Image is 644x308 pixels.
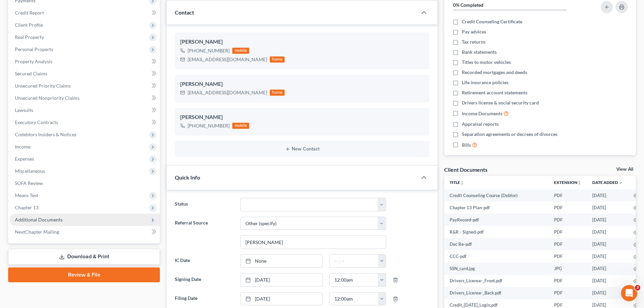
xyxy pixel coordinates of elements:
[15,144,30,149] span: Income
[587,250,628,262] td: [DATE]
[462,39,485,45] span: Tax returns
[188,47,230,54] div: [PHONE_NUMBER]
[15,71,47,76] span: Secured Claims
[621,285,637,301] iframe: Intercom live chat
[444,166,487,173] div: Client Documents
[9,177,160,189] a: SOFA Review
[175,9,194,16] span: Contact
[9,116,160,128] a: Executory Contracts
[462,121,499,127] span: Appraisal reports
[462,49,497,55] span: Bank statements
[462,89,527,96] span: Retirement account statements
[180,80,424,88] div: [PERSON_NAME]
[587,202,628,214] td: [DATE]
[549,226,587,238] td: PDF
[180,146,424,152] button: New Contact
[462,110,502,117] span: Income Documents
[188,122,230,129] div: [PHONE_NUMBER]
[444,202,549,214] td: Chapter 13 Plan-pdf
[232,123,249,129] div: mobile
[232,48,249,54] div: mobile
[171,198,237,211] label: Status
[241,292,322,305] a: [DATE]
[9,92,160,104] a: Unsecured Nonpriority Claims
[444,262,549,275] td: SSN_card.jpg
[9,226,160,238] a: NextChapter Mailing
[15,107,33,113] span: Lawsuits
[587,238,628,250] td: [DATE]
[549,202,587,214] td: PDF
[549,214,587,226] td: PDF
[549,262,587,275] td: JPG
[241,255,322,267] a: None
[444,275,549,287] td: Drivers_License-_Front.pdf
[460,181,464,185] i: unfold_more
[15,10,44,16] span: Credit Report
[444,189,549,202] td: Credit Counseling Course (Debtor)
[462,59,511,66] span: Titles to motor vehicles
[635,285,640,290] span: 3
[462,18,522,25] span: Credit Counseling Certificate
[15,34,44,40] span: Real Property
[188,56,267,63] div: [EMAIL_ADDRESS][DOMAIN_NAME]
[587,262,628,275] td: [DATE]
[270,90,285,96] div: home
[15,46,53,52] span: Personal Property
[616,167,633,172] a: View All
[180,38,424,46] div: [PERSON_NAME]
[15,119,58,125] span: Executory Contracts
[15,180,43,186] span: SOFA Review
[15,58,52,64] span: Property Analysis
[9,104,160,116] a: Lawsuits
[270,56,285,63] div: home
[330,274,378,286] input: -- : --
[444,214,549,226] td: PayRecord-pdf
[587,275,628,287] td: [DATE]
[15,168,45,174] span: Miscellaneous
[171,273,237,287] label: Signing Date
[171,254,237,268] label: IC Date
[450,180,464,185] a: Titleunfold_more
[549,287,587,299] td: PDF
[9,80,160,92] a: Unsecured Priority Claims
[180,113,424,121] div: [PERSON_NAME]
[330,255,378,267] input: -- : --
[15,22,43,28] span: Client Profile
[549,250,587,262] td: PDF
[462,99,539,106] span: Drivers license & social security card
[619,181,623,185] i: expand_more
[9,55,160,68] a: Property Analysis
[241,236,386,248] input: Other Referral Source
[592,180,623,185] a: Date Added expand_more
[241,274,322,286] a: [DATE]
[8,267,160,282] a: Review & File
[9,7,160,19] a: Credit Report
[462,69,527,76] span: Recorded mortgages and deeds
[549,189,587,202] td: PDF
[453,2,483,8] strong: 0% Completed
[9,68,160,80] a: Secured Claims
[554,180,581,185] a: Extensionunfold_more
[15,95,79,101] span: Unsecured Nonpriority Claims
[15,83,71,89] span: Unsecured Priority Claims
[175,174,200,181] span: Quick Info
[549,275,587,287] td: PDF
[171,217,237,249] label: Referral Source
[444,287,549,299] td: Drivers_License-_Back.pdf
[15,205,39,210] span: Chapter 13
[577,181,581,185] i: unfold_more
[15,192,38,198] span: Means Test
[587,226,628,238] td: [DATE]
[171,292,237,306] label: Filing Date
[587,189,628,202] td: [DATE]
[444,226,549,238] td: R&R - Signed-pdf
[15,217,63,222] span: Additional Documents
[15,132,76,137] span: Codebtors Insiders & Notices
[188,89,267,96] div: [EMAIL_ADDRESS][DOMAIN_NAME]
[462,131,557,138] span: Separation agreements or decrees of divorces
[444,250,549,262] td: CCC-pdf
[15,156,34,162] span: Expenses
[587,214,628,226] td: [DATE]
[462,28,486,35] span: Pay advices
[549,238,587,250] td: PDF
